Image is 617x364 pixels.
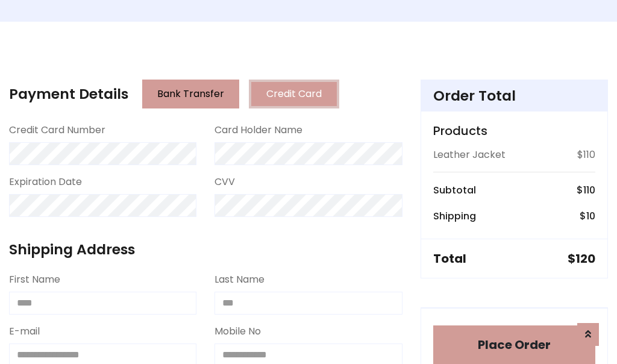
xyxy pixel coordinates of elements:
h5: $ [568,251,595,266]
p: $110 [577,148,595,162]
span: 120 [575,250,595,267]
label: First Name [9,272,60,287]
h4: Order Total [433,87,595,104]
h6: Shipping [433,210,476,222]
label: Last Name [215,272,265,287]
button: Bank Transfer [142,80,239,108]
h6: $ [580,210,595,222]
h6: $ [577,184,595,196]
label: Mobile No [215,324,261,339]
h4: Payment Details [9,86,128,102]
label: Expiration Date [9,175,82,189]
button: Place Order [433,325,595,364]
label: Card Holder Name [215,123,302,137]
span: 110 [583,183,595,197]
h5: Total [433,251,466,266]
label: E-mail [9,324,40,339]
label: Credit Card Number [9,123,105,137]
p: Leather Jacket [433,148,506,162]
h4: Shipping Address [9,241,402,258]
span: 10 [586,209,595,223]
h5: Products [433,124,595,138]
button: Credit Card [249,80,339,108]
label: CVV [215,175,235,189]
h6: Subtotal [433,184,476,196]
